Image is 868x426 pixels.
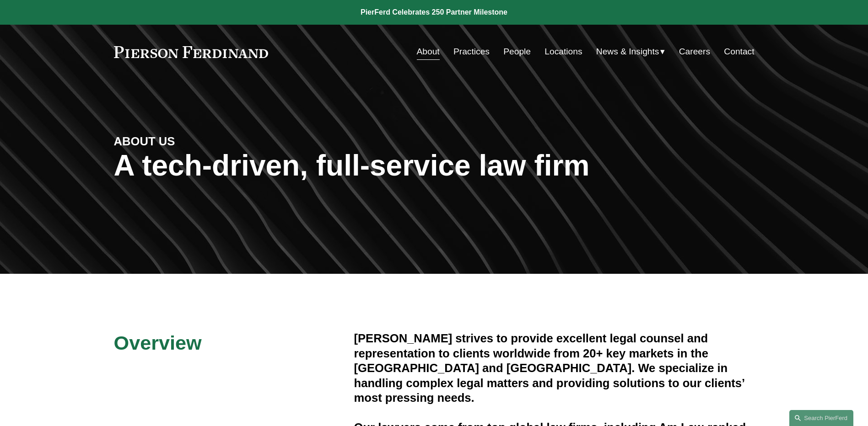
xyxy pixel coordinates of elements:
a: Practices [453,43,490,60]
a: People [503,43,531,60]
span: Overview [114,332,202,354]
a: Contact [724,43,754,60]
h1: A tech-driven, full-service law firm [114,149,755,182]
a: About [417,43,440,60]
a: Careers [679,43,710,60]
strong: ABOUT US [114,135,175,148]
a: folder dropdown [596,43,665,60]
a: Search this site [789,410,853,426]
span: News & Insights [596,44,659,60]
h4: [PERSON_NAME] strives to provide excellent legal counsel and representation to clients worldwide ... [354,331,755,405]
a: Locations [545,43,582,60]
